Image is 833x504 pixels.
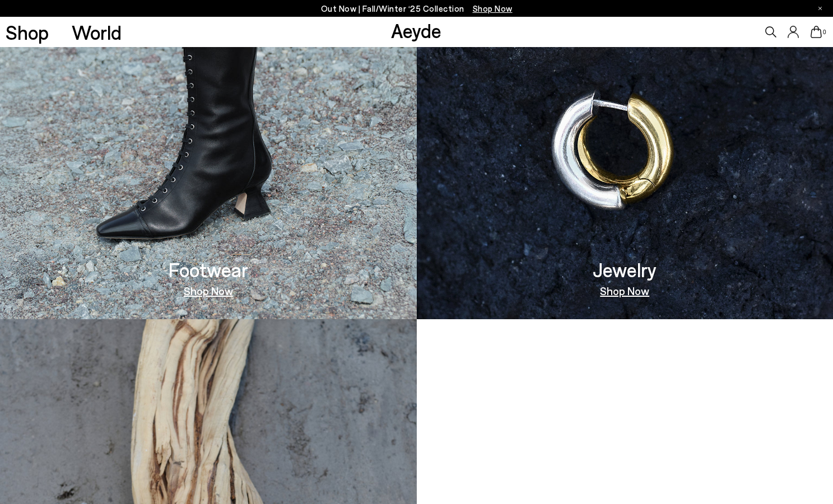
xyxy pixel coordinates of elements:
a: Aeyde [391,18,441,42]
a: Shop Now [600,285,649,296]
p: Out Now | Fall/Winter ‘25 Collection [321,2,513,16]
h3: Footwear [169,260,248,279]
span: 0 [822,29,827,35]
a: Shop Now [184,285,233,296]
a: World [72,22,122,42]
a: Shop [6,22,49,42]
a: 0 [811,26,822,38]
h3: Jewelry [593,260,657,279]
span: Navigate to /collections/new-in [473,3,513,13]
